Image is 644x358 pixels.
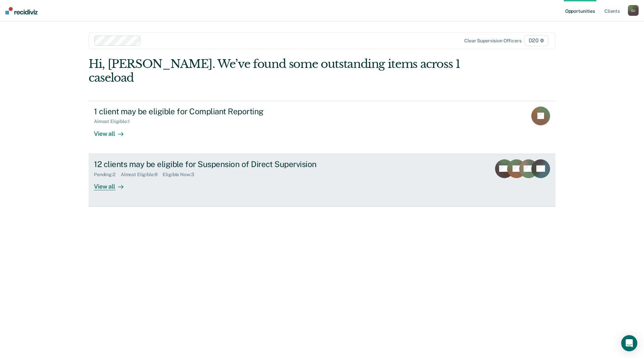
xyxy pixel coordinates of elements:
[94,177,131,190] div: View all
[94,124,131,137] div: View all
[464,38,521,44] div: Clear supervision officers
[94,119,135,124] div: Almost Eligible : 1
[524,35,548,46] span: D20
[621,335,637,351] div: Open Intercom Messenger
[94,107,329,116] div: 1 client may be eligible for Compliant Reporting
[94,172,121,177] div: Pending : 2
[628,5,639,16] div: G J
[163,172,199,177] div: Eligible Now : 3
[94,159,329,169] div: 12 clients may be eligible for Suspension of Direct Supervision
[628,5,639,16] button: GJ
[89,57,462,85] div: Hi, [PERSON_NAME]. We’ve found some outstanding items across 1 caseload
[5,7,38,14] img: Recidiviz
[89,101,555,154] a: 1 client may be eligible for Compliant ReportingAlmost Eligible:1View all
[121,172,163,177] div: Almost Eligible : 9
[89,154,555,207] a: 12 clients may be eligible for Suspension of Direct SupervisionPending:2Almost Eligible:9Eligible...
